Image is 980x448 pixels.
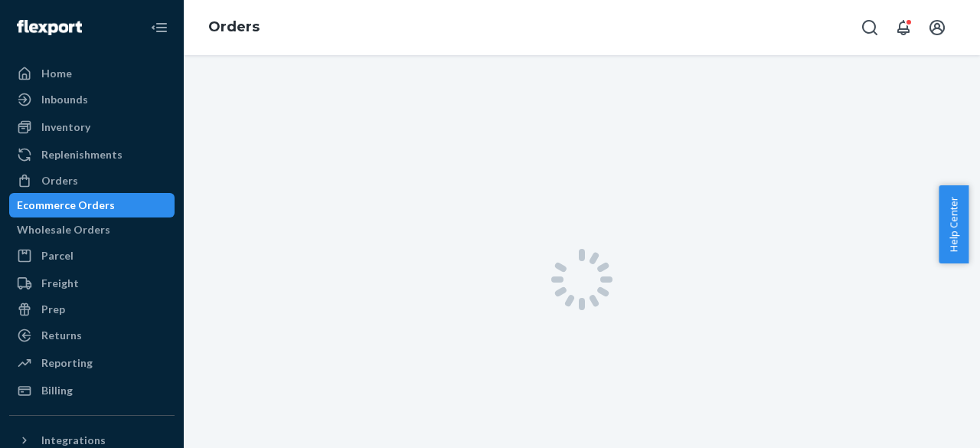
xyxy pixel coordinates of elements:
[41,383,73,398] div: Billing
[41,276,79,291] div: Freight
[854,12,885,43] button: Open Search Box
[9,297,175,322] a: Prep
[9,142,175,167] a: Replenishments
[9,61,175,86] a: Home
[17,198,115,213] div: Ecommerce Orders
[196,5,272,50] ol: breadcrumbs
[144,12,175,43] button: Close Navigation
[9,168,175,193] a: Orders
[41,92,88,107] div: Inbounds
[939,185,969,263] button: Help Center
[41,248,73,263] div: Parcel
[9,244,175,268] a: Parcel
[9,351,175,375] a: Reporting
[208,18,260,35] a: Orders
[9,323,175,348] a: Returns
[9,115,175,139] a: Inventory
[9,193,175,217] a: Ecommerce Orders
[41,302,65,317] div: Prep
[888,12,919,43] button: Open notifications
[41,66,72,81] div: Home
[17,222,110,237] div: Wholesale Orders
[41,355,93,371] div: Reporting
[9,217,175,242] a: Wholesale Orders
[922,12,952,43] button: Open account menu
[41,119,90,135] div: Inventory
[9,87,175,112] a: Inbounds
[41,433,106,448] div: Integrations
[9,271,175,296] a: Freight
[41,328,82,343] div: Returns
[41,147,122,162] div: Replenishments
[17,20,82,35] img: Flexport logo
[41,173,78,188] div: Orders
[9,378,175,403] a: Billing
